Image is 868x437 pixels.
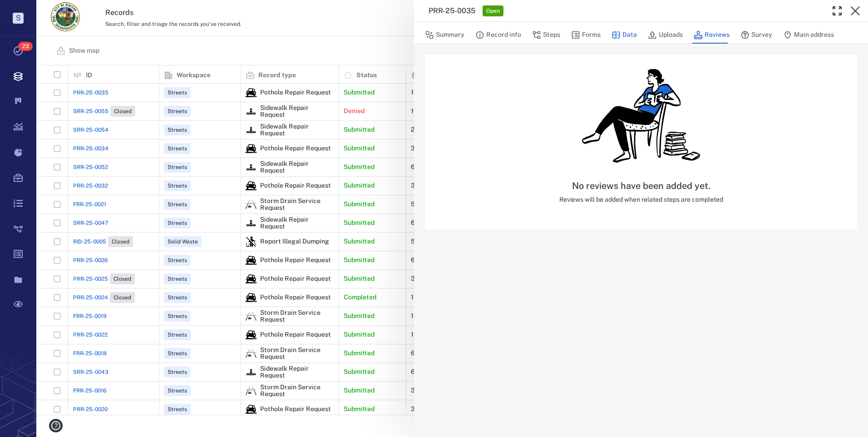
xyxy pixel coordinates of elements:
span: Help [20,6,39,15]
span: Open [484,7,502,15]
span: 23 [18,42,33,51]
button: Reviews [694,26,730,44]
button: Toggle Fullscreen [828,2,846,20]
button: Close [846,2,864,20]
button: Forms [571,26,601,44]
h5: No reviews have been added yet. [559,180,723,192]
p: Reviews will be added when related steps are completed [559,195,723,204]
button: Record info [475,26,521,44]
button: Summary [425,26,464,44]
h3: PRR-25-0035 [429,5,475,16]
button: Main address [783,26,834,44]
button: Uploads [648,26,683,44]
button: Steps [532,26,560,44]
button: Data [612,26,637,44]
p: S [13,13,24,24]
button: Survey [740,26,772,44]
